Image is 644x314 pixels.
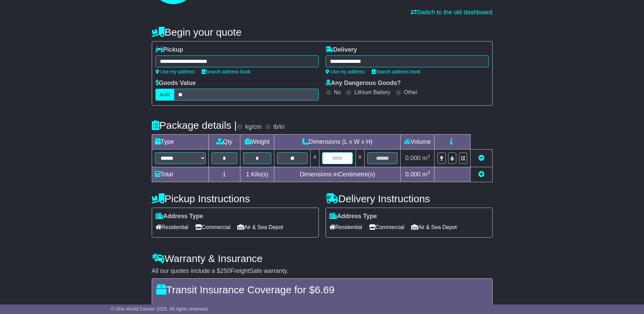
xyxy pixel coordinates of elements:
[202,69,251,74] a: Search address book
[152,120,237,131] h4: Package details |
[372,69,421,74] a: Search address book
[152,267,493,275] div: All our quotes include a $ FreightSafe warranty.
[427,154,430,159] sup: 3
[326,193,493,204] h4: Delivery Instructions
[208,135,240,150] td: Qty
[195,222,231,232] span: Commercial
[152,193,319,204] h4: Pickup Instructions
[274,135,401,150] td: Dimensions (L x W x H)
[404,89,418,95] label: Other
[334,89,341,95] label: No
[326,46,357,54] label: Delivery
[240,167,274,182] td: Kilo(s)
[326,69,365,74] a: Use my address
[311,150,319,167] td: x
[427,170,430,175] sup: 3
[152,253,493,264] h4: Warranty & Insurance
[478,171,484,178] a: Add new item
[208,167,240,182] td: 1
[354,89,390,95] label: Lithium Battery
[422,155,430,161] span: m
[240,135,274,150] td: Weight
[422,171,430,178] span: m
[155,89,174,101] label: AUD
[355,150,364,167] td: x
[220,267,231,274] span: 250
[237,222,283,232] span: Air & Sea Depot
[155,69,195,74] a: Use my address
[155,222,188,232] span: Residential
[329,222,362,232] span: Residential
[111,306,209,312] span: © One World Courier 2025. All rights reserved.
[405,171,421,178] span: 0.000
[274,167,401,182] td: Dimensions in Centimetre(s)
[246,171,249,178] span: 1
[155,80,196,87] label: Goods Value
[152,167,208,182] td: Total
[155,213,203,220] label: Address Type
[401,135,435,150] td: Volume
[156,284,488,295] h4: Transit Insurance Coverage for $
[152,27,493,38] h4: Begin your quote
[326,80,401,87] label: Any Dangerous Goods?
[411,9,492,16] a: Switch to the old dashboard
[329,213,377,220] label: Address Type
[369,222,404,232] span: Commercial
[411,222,457,232] span: Air & Sea Depot
[155,46,183,54] label: Pickup
[245,123,261,131] label: kg/cm
[315,284,334,295] span: 6.69
[152,135,208,150] td: Type
[478,155,484,161] a: Remove this item
[405,155,421,161] span: 0.000
[273,123,284,131] label: lb/in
